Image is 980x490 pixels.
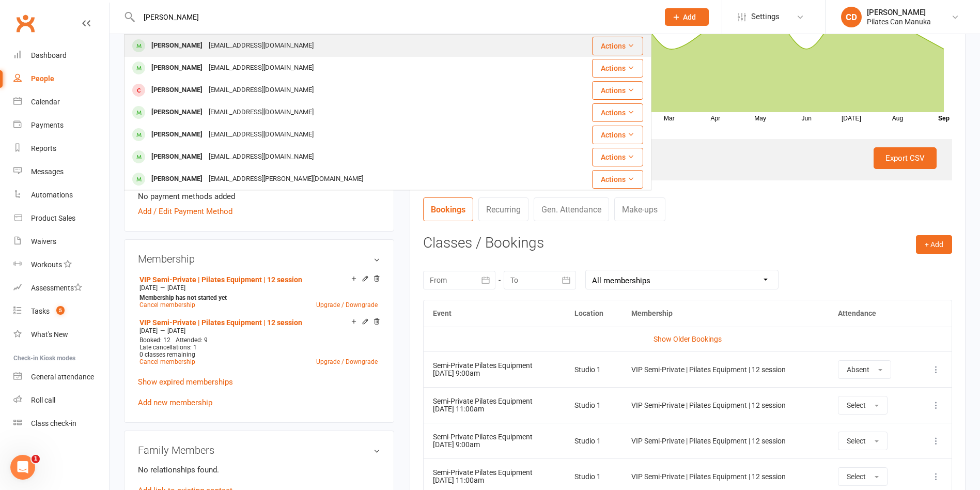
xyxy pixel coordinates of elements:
a: Reports [13,137,109,160]
a: Tasks 5 [13,300,109,323]
div: [EMAIL_ADDRESS][PERSON_NAME][DOMAIN_NAME] [206,172,366,187]
a: Product Sales [13,207,109,230]
td: [DATE] 9:00am [424,351,565,387]
a: Upgrade / Downgrade [316,358,378,365]
a: Clubworx [12,10,38,36]
button: Select [838,396,888,415]
a: Cancel membership [139,301,195,309]
div: Dashboard [31,51,67,59]
div: Workouts [31,261,62,269]
div: — [137,327,380,335]
span: 0 classes remaining [139,351,195,358]
button: Absent [838,360,891,379]
button: Actions [592,37,643,55]
a: Assessments [13,277,109,300]
a: Make-ups [614,197,665,221]
li: No payment methods added [138,190,380,203]
a: Payments [13,114,109,137]
th: Membership [622,300,829,327]
span: Select [847,437,866,445]
div: Late cancellations: 1 [139,344,378,351]
div: [PERSON_NAME] [148,149,206,164]
div: Product Sales [31,214,75,222]
span: Booked: 12 [139,336,170,344]
a: Dashboard [13,44,109,67]
div: — [137,284,380,292]
a: Roll call [13,389,109,412]
button: Actions [592,81,643,100]
button: Select [838,467,888,486]
a: Add / Edit Payment Method [138,205,232,218]
div: [PERSON_NAME] [148,83,206,98]
th: Event [424,300,565,327]
div: [EMAIL_ADDRESS][DOMAIN_NAME] [206,149,317,164]
a: Calendar [13,90,109,114]
div: [EMAIL_ADDRESS][DOMAIN_NAME] [206,105,317,120]
td: [DATE] 9:00am [424,423,565,458]
span: 5 [56,306,65,315]
div: Automations [31,191,73,199]
div: VIP Semi-Private | Pilates Equipment | 12 session [631,402,819,409]
div: [PERSON_NAME] [148,60,206,75]
span: Select [847,472,866,481]
div: What's New [31,330,68,339]
div: [PERSON_NAME] [148,105,206,120]
a: Add new membership [138,398,212,407]
button: + Add [916,235,952,254]
div: Studio 1 [574,402,613,409]
div: [EMAIL_ADDRESS][DOMAIN_NAME] [206,127,317,142]
h3: Family Members [138,445,380,456]
button: Actions [592,126,643,144]
span: Absent [847,365,869,374]
td: [DATE] 11:00am [424,387,565,423]
div: Calendar [31,98,60,106]
div: General attendance [31,373,94,381]
div: [EMAIL_ADDRESS][DOMAIN_NAME] [206,38,317,53]
button: Actions [592,170,643,189]
button: Select [838,432,888,450]
div: Semi-Private Pilates Equipment [433,397,556,405]
span: [DATE] [139,327,158,334]
th: Location [565,300,622,327]
a: Automations [13,183,109,207]
div: [PERSON_NAME] [867,8,931,17]
div: Reports [31,144,56,152]
a: Messages [13,160,109,183]
div: Roll call [31,396,55,404]
div: People [31,74,54,83]
th: Attendance [829,300,914,327]
input: Search... [136,10,651,24]
div: Studio 1 [574,473,613,481]
a: Gen. Attendance [534,197,609,221]
span: Settings [751,5,780,28]
div: VIP Semi-Private | Pilates Equipment | 12 session [631,366,819,374]
div: Semi-Private Pilates Equipment [433,433,556,441]
div: [PERSON_NAME] [148,127,206,142]
a: Class kiosk mode [13,412,109,435]
a: Workouts [13,253,109,277]
div: Messages [31,167,64,176]
a: Cancel membership [139,358,195,365]
a: People [13,67,109,90]
div: Pilates Can Manuka [867,17,931,26]
span: Attended: 9 [176,336,208,344]
button: Actions [592,148,643,166]
span: Add [683,13,696,21]
div: Waivers [31,237,56,246]
div: VIP Semi-Private | Pilates Equipment | 12 session [631,473,819,481]
div: Semi-Private Pilates Equipment [433,469,556,477]
div: Studio 1 [574,366,613,374]
div: [PERSON_NAME] [148,38,206,53]
button: Actions [592,59,643,78]
h3: Membership [138,253,380,265]
a: What's New [13,323,109,346]
div: Last seen: [439,160,937,172]
a: Bookings [423,197,473,221]
p: No relationships found. [138,464,380,476]
span: [DATE] [167,284,185,292]
span: [DATE] [139,284,158,292]
button: Add [665,8,709,26]
a: VIP Semi-Private | Pilates Equipment | 12 session [139,275,302,284]
div: [PERSON_NAME] [148,172,206,187]
a: Upgrade / Downgrade [316,301,378,309]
